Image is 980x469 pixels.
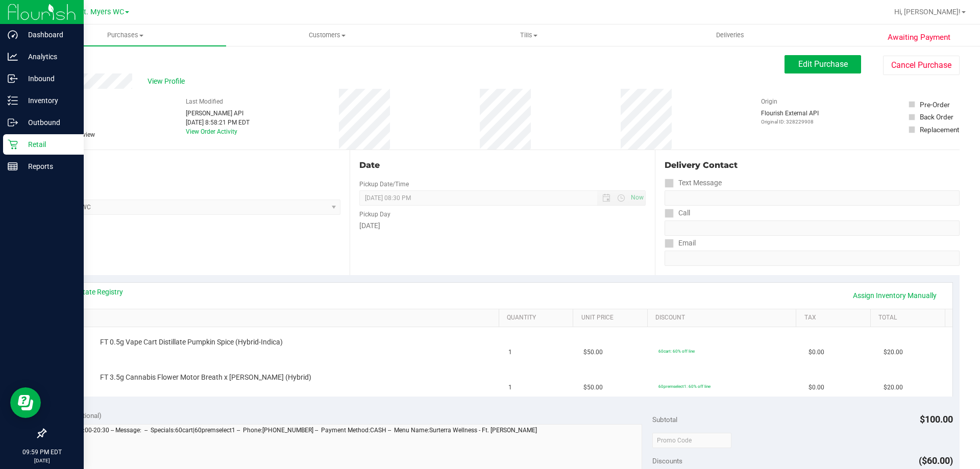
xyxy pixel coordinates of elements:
[186,97,223,106] label: Last Modified
[665,159,960,171] div: Delivery Contact
[761,109,819,126] div: Flourish External API
[655,314,792,322] a: Discount
[761,118,819,126] p: Original ID: 328229908
[18,72,79,85] p: Inbound
[60,314,495,322] a: SKU
[24,24,226,46] a: Purchases
[186,109,250,118] div: [PERSON_NAME] API
[18,116,79,129] p: Outbound
[629,24,831,46] a: Deliveries
[227,31,427,40] span: Customers
[761,97,777,106] label: Origin
[665,206,690,220] label: Call
[507,314,569,322] a: Quantity
[45,159,340,171] div: Location
[8,52,18,62] inline-svg: Analytics
[359,180,409,189] label: Pickup Date/Time
[583,383,603,392] span: $50.00
[920,100,950,110] div: Pre-Order
[665,176,722,190] label: Text Message
[8,73,18,84] inline-svg: Inbound
[359,159,645,171] div: Date
[8,161,18,171] inline-svg: Reports
[652,433,731,448] input: Promo Code
[186,128,237,135] a: View Order Activity
[24,31,226,40] span: Purchases
[920,112,953,122] div: Back Order
[100,337,283,347] span: FT 0.5g Vape Cart Distillate Pumpkin Spice (Hybrid-Indica)
[8,95,18,106] inline-svg: Inventory
[428,24,629,46] a: Tills
[808,383,824,392] span: $0.00
[658,384,710,389] span: 60premselect1: 60% off line
[226,24,428,46] a: Customers
[100,373,311,382] span: FT 3.5g Cannabis Flower Motor Breath x [PERSON_NAME] (Hybrid)
[658,349,695,354] span: 60cart: 60% off line
[919,455,953,466] span: ($60.00)
[18,51,79,63] p: Analytics
[18,160,79,172] p: Reports
[884,383,903,392] span: $20.00
[884,348,903,357] span: $20.00
[428,31,629,40] span: Tills
[883,56,960,75] button: Cancel Purchase
[8,117,18,128] inline-svg: Outbound
[581,314,644,322] a: Unit Price
[508,383,512,392] span: 1
[920,125,959,135] div: Replacement
[5,457,79,464] p: [DATE]
[894,8,961,16] span: Hi, [PERSON_NAME]!
[80,8,124,16] span: Ft. Myers WC
[10,387,41,418] iframe: Resource center
[359,220,645,231] div: [DATE]
[18,29,79,41] p: Dashboard
[508,348,512,357] span: 1
[702,31,758,40] span: Deliveries
[8,30,18,40] inline-svg: Dashboard
[62,287,123,297] a: View State Registry
[18,94,79,107] p: Inventory
[148,76,188,87] span: View Profile
[804,314,867,322] a: Tax
[798,59,848,69] span: Edit Purchase
[665,220,960,236] input: Format: (999) 999-9999
[888,32,950,43] span: Awaiting Payment
[583,348,603,357] span: $50.00
[878,314,941,322] a: Total
[5,448,79,457] p: 09:59 PM EDT
[785,55,861,73] button: Edit Purchase
[652,415,677,424] span: Subtotal
[846,287,943,304] a: Assign Inventory Manually
[920,414,953,425] span: $100.00
[665,236,696,251] label: Email
[808,348,824,357] span: $0.00
[8,139,18,150] inline-svg: Retail
[18,138,79,151] p: Retail
[359,210,390,219] label: Pickup Day
[665,190,960,206] input: Format: (999) 999-9999
[186,118,250,127] div: [DATE] 8:58:21 PM EDT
